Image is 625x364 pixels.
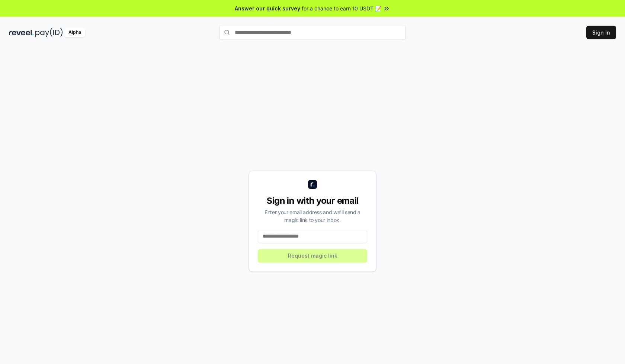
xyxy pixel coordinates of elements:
[586,26,616,39] button: Sign In
[35,28,63,37] img: pay_id
[258,208,367,224] div: Enter your email address and we’ll send a magic link to your inbox.
[308,180,317,189] img: logo_small
[258,195,367,207] div: Sign in with your email
[302,4,381,12] span: for a chance to earn 10 USDT 📝
[9,28,34,37] img: reveel_dark
[235,4,300,12] span: Answer our quick survey
[64,28,85,37] div: Alpha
